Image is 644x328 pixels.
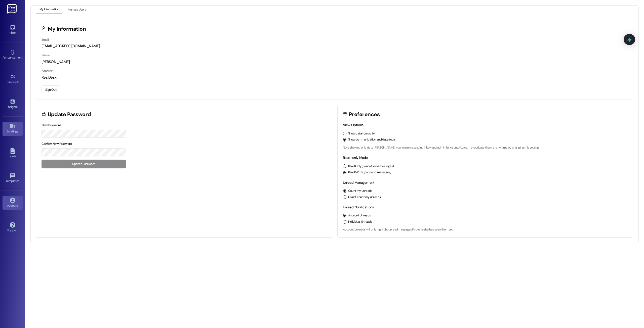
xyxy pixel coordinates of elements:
p: 'Account Unreads' will only highlight unread messages if no one else has seen them yet. [343,227,628,232]
label: Confirm New Password [42,142,72,146]
label: Account [42,69,53,73]
label: Count my unreads [348,189,372,193]
span: • [19,178,20,182]
p: Note: showing only data [PERSON_NAME] your main messaging inbox and admin functions. You can re-a... [343,146,628,150]
button: Sign Out [42,85,60,94]
label: Do not count my unreads [348,195,381,200]
div: [EMAIL_ADDRESS][DOMAIN_NAME] [42,43,628,49]
h3: My Information [48,26,86,32]
a: Leads [3,147,23,160]
a: Templates • [3,171,23,185]
label: New Password [42,123,61,127]
a: Insights • [3,97,23,111]
a: Buildings [3,122,23,135]
label: View Options [343,123,364,127]
label: Individual Unreads [348,220,372,224]
label: Email [42,38,49,42]
span: • [18,80,19,83]
label: Show data tools only [348,131,375,136]
div: [PERSON_NAME] [42,59,628,65]
label: Read-only Mode [343,155,368,160]
h3: Preferences [349,112,380,117]
a: Account [3,196,23,210]
label: Read Only (cannot send messages) [348,164,394,169]
span: • [17,104,18,108]
label: Unread Notifications [343,205,374,209]
label: Account Unreads [348,213,371,218]
span: • [22,55,23,59]
a: Site Visit • [3,73,23,86]
label: Unread Management [343,180,375,185]
img: ResiDesk Logo [7,4,18,14]
a: Inbox [3,23,23,37]
h3: Update Password [48,112,91,117]
div: ResiDesk [42,75,628,80]
label: Show communication and data tools [348,137,395,142]
label: Name [42,53,50,57]
a: Support [3,221,23,234]
button: Manage Users [64,6,90,14]
button: My Information [36,6,62,14]
label: Read/Write (can send messages) [348,170,391,175]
